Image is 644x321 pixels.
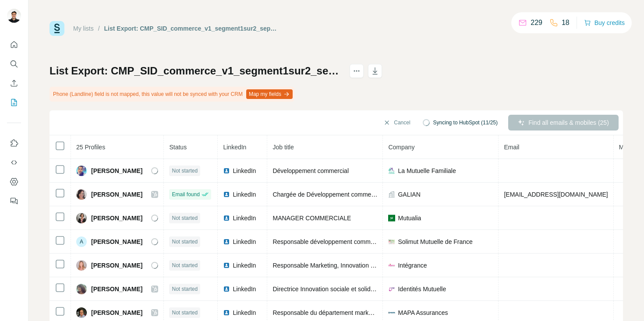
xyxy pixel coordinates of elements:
[272,144,294,151] span: Job title
[223,262,230,269] img: LinkedIn logo
[50,64,342,78] h1: List Export: CMP_SID_commerce_v1_segment1sur2_septembre 2025 - [DATE] 07:49
[223,191,230,198] img: LinkedIn logo
[50,87,294,102] div: Phone (Landline) field is not mapped, this value will not be synced with your CRM
[233,214,256,222] span: LinkedIn
[233,237,256,246] span: LinkedIn
[272,309,472,316] span: Responsable du département marketing distribution pilotage performance
[233,190,256,199] span: LinkedIn
[7,155,21,170] button: Use Surfe API
[388,238,395,245] img: company-logo
[504,191,608,198] span: [EMAIL_ADDRESS][DOMAIN_NAME]
[398,308,448,317] span: MAPA Assurances
[7,75,21,91] button: Enrich CSV
[7,174,21,190] button: Dashboard
[76,284,87,294] img: Avatar
[7,95,21,110] button: My lists
[91,261,142,270] span: [PERSON_NAME]
[562,18,570,28] p: 18
[388,144,414,151] span: Company
[398,190,420,199] span: GALIAN
[172,285,198,293] span: Not started
[76,144,105,151] span: 25 Profiles
[7,56,21,72] button: Search
[388,309,395,316] img: company-logo
[619,144,637,151] span: Mobile
[73,25,94,32] a: My lists
[91,214,142,222] span: [PERSON_NAME]
[172,167,198,175] span: Not started
[76,189,87,200] img: Avatar
[76,260,87,271] img: Avatar
[272,191,402,198] span: Chargée de Développement commercial Galian
[246,89,293,99] button: Map my fields
[172,190,199,198] span: Email found
[388,167,395,174] img: company-logo
[398,166,456,175] span: La Mutuelle Familiale
[531,18,542,28] p: 229
[104,24,278,33] div: List Export: CMP_SID_commerce_v1_segment1sur2_septembre 2025 - [DATE] 07:49
[388,286,395,293] img: company-logo
[350,64,364,78] button: actions
[272,167,349,174] span: Développement commercial
[377,115,416,131] button: Cancel
[233,308,256,317] span: LinkedIn
[398,285,446,293] span: Identités Mutuelle
[50,21,64,36] img: Surfe Logo
[91,190,142,199] span: [PERSON_NAME]
[76,166,87,176] img: Avatar
[223,215,230,222] img: LinkedIn logo
[7,37,21,53] button: Quick start
[223,286,230,293] img: LinkedIn logo
[7,135,21,151] button: Use Surfe on LinkedIn
[233,261,256,270] span: LinkedIn
[272,286,382,293] span: Directrice Innovation sociale et solidarité
[7,193,21,209] button: Feedback
[91,308,142,317] span: [PERSON_NAME]
[172,309,198,317] span: Not started
[398,261,427,270] span: Intégrance
[272,238,385,245] span: Responsable développement commercial
[7,9,21,23] img: Avatar
[223,144,246,151] span: LinkedIn
[233,166,256,175] span: LinkedIn
[223,238,230,245] img: LinkedIn logo
[91,285,142,293] span: [PERSON_NAME]
[504,144,519,151] span: Email
[223,167,230,174] img: LinkedIn logo
[433,119,498,127] span: Syncing to HubSpot (11/25)
[76,213,87,223] img: Avatar
[398,237,472,246] span: Solimut Mutuelle de France
[91,166,142,175] span: [PERSON_NAME]
[76,236,87,247] div: A
[98,24,100,33] li: /
[398,214,421,222] span: Mutualia
[233,285,256,293] span: LinkedIn
[172,261,198,269] span: Not started
[388,215,395,222] img: company-logo
[91,237,142,246] span: [PERSON_NAME]
[272,215,351,222] span: MANAGER COMMERCIALE
[584,17,625,29] button: Buy credits
[172,238,198,246] span: Not started
[223,309,230,316] img: LinkedIn logo
[76,307,87,318] img: Avatar
[169,144,187,151] span: Status
[272,262,422,269] span: Responsable Marketing, Innovation et Vente à distance
[388,262,395,269] img: company-logo
[172,214,198,222] span: Not started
